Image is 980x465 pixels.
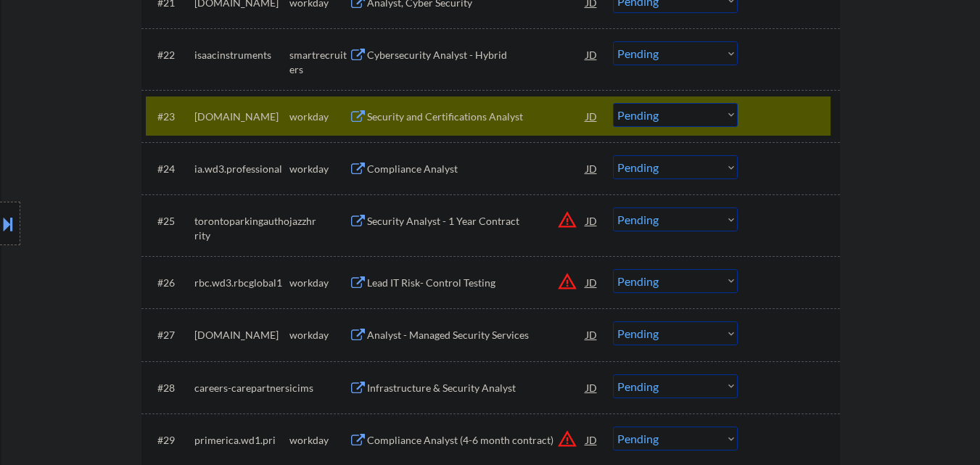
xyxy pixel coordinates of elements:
[289,276,349,290] div: workday
[367,214,586,229] div: Security Analyst - 1 Year Contract
[367,433,586,448] div: Compliance Analyst (4-6 month contract)
[585,321,599,347] div: JD
[367,328,586,342] div: Analyst - Managed Security Services
[289,381,349,395] div: icims
[289,110,349,124] div: workday
[585,103,599,129] div: JD
[367,276,586,290] div: Lead IT Risk- Control Testing
[289,48,349,76] div: smartrecruiters
[289,162,349,176] div: workday
[557,429,577,449] button: warning_amber
[585,269,599,295] div: JD
[585,155,599,181] div: JD
[289,433,349,448] div: workday
[367,162,586,176] div: Compliance Analyst
[157,381,183,395] div: #28
[557,210,577,230] button: warning_amber
[289,214,349,229] div: jazzhr
[194,381,289,395] div: careers-carepartners
[367,110,586,124] div: Security and Certifications Analyst
[367,381,586,395] div: Infrastructure & Security Analyst
[585,207,599,234] div: JD
[367,48,586,62] div: Cybersecurity Analyst - Hybrid
[194,433,289,448] div: primerica.wd1.pri
[585,374,599,400] div: JD
[157,48,183,62] div: #22
[289,328,349,342] div: workday
[157,433,183,448] div: #29
[585,427,599,453] div: JD
[557,271,577,292] button: warning_amber
[194,48,289,62] div: isaacinstruments
[585,41,599,67] div: JD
